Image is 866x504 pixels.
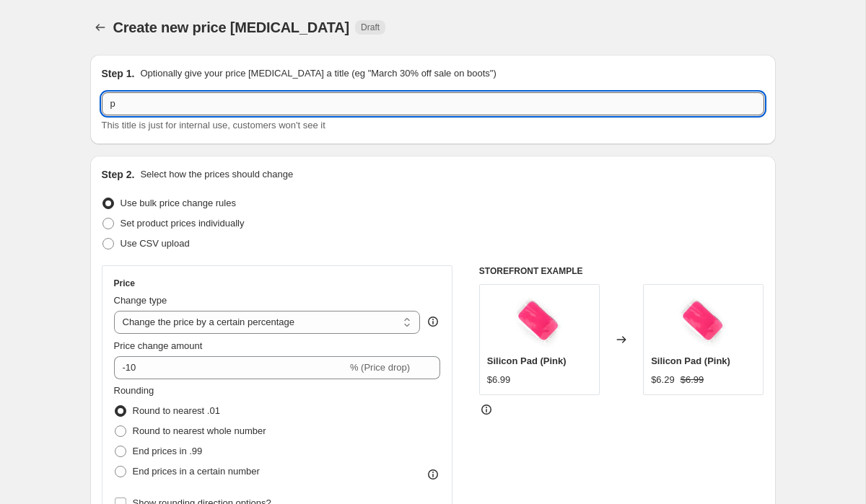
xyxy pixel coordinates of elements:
div: $6.99 [487,373,511,387]
h6: STOREFRONT EXAMPLE [479,265,764,277]
span: Create new price [MEDICAL_DATA] [113,19,350,35]
p: Select how the prices should change [140,167,293,182]
span: Rounding [114,385,154,396]
h3: Price [114,278,135,289]
input: 30% off holiday sale [102,92,764,115]
div: help [426,314,440,329]
img: Siliconpads_8d5a3f48-c2ed-46bf-8155-80ae15a297d7_80x.jpg [510,292,568,350]
div: $6.29 [651,373,675,387]
h2: Step 1. [102,66,135,81]
p: Optionally give your price [MEDICAL_DATA] a title (eg "March 30% off sale on boots") [140,66,496,81]
span: Use bulk price change rules [121,198,236,208]
span: % (Price drop) [350,362,410,373]
span: Change type [114,295,167,306]
span: Price change amount [114,340,203,351]
span: Silicon Pad (Pink) [487,355,567,366]
span: Use CSV upload [121,238,190,249]
strike: $6.99 [681,373,704,387]
span: End prices in a certain number [133,466,260,477]
span: This title is just for internal use, customers won't see it [102,120,325,131]
span: End prices in .99 [133,446,203,456]
span: Round to nearest whole number [133,425,266,436]
img: Siliconpads_8d5a3f48-c2ed-46bf-8155-80ae15a297d7_80x.jpg [675,292,732,350]
span: Draft [361,22,380,33]
span: Set product prices individually [121,218,245,229]
input: -15 [114,356,347,379]
button: Price change jobs [90,17,110,37]
span: Round to nearest .01 [133,405,220,416]
span: Silicon Pad (Pink) [651,355,730,366]
h2: Step 2. [102,167,135,182]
